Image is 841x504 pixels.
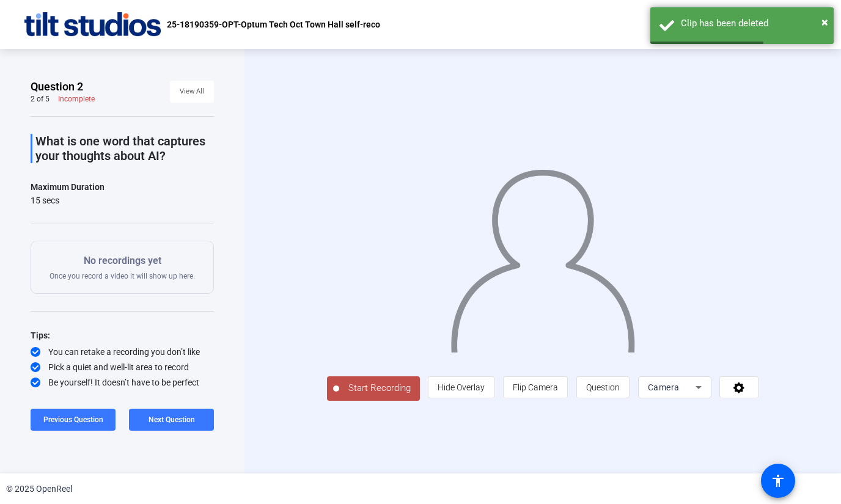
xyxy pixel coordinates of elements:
div: Pick a quiet and well-lit area to record [31,361,214,373]
button: Previous Question [31,409,116,431]
div: You can retake a recording you don’t like [31,346,214,358]
button: Start Recording [327,376,420,401]
div: 2 of 5 [31,94,50,104]
span: Previous Question [43,415,103,424]
div: © 2025 OpenReel [6,483,72,495]
span: Hide Overlay [438,382,485,392]
div: Incomplete [58,94,95,104]
div: Once you record a video it will show up here. [50,254,195,281]
button: Flip Camera [503,376,568,398]
span: Flip Camera [513,382,558,392]
div: Tips: [31,328,214,343]
span: Question 2 [31,79,83,94]
span: Camera [648,382,680,392]
div: Maximum Duration [31,180,105,194]
button: Next Question [129,409,214,431]
img: OpenReel logo [24,12,161,37]
span: Next Question [149,415,195,424]
span: Start Recording [339,381,420,395]
p: 25-18190359-OPT-Optum Tech Oct Town Hall self-reco [167,17,380,32]
span: Question [586,382,620,392]
div: 15 secs [31,194,105,206]
span: × [821,15,828,29]
div: Be yourself! It doesn’t have to be perfect [31,376,214,389]
p: No recordings yet [50,254,195,268]
p: What is one word that captures your thoughts about AI? [35,134,214,163]
button: Close [821,13,828,31]
img: overlay [449,158,636,352]
mat-icon: accessibility [771,473,785,488]
button: View All [170,81,214,103]
span: View All [180,82,204,101]
button: Hide Overlay [428,376,494,398]
div: Clip has been deleted [681,16,824,31]
button: Question [576,376,630,398]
